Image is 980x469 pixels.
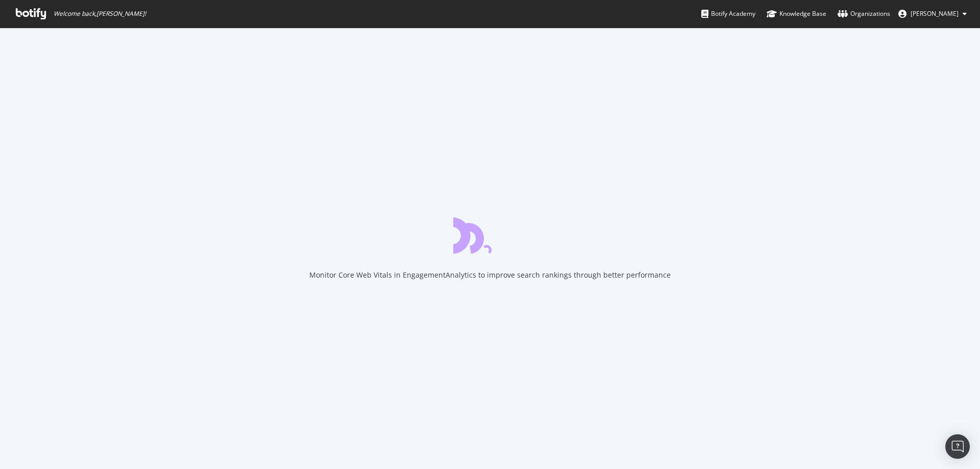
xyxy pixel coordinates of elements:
div: Knowledge Base [767,9,826,19]
button: [PERSON_NAME] [890,6,975,22]
span: Welcome back, [PERSON_NAME] ! [54,10,146,18]
div: Botify Academy [701,9,755,19]
div: Open Intercom Messenger [945,434,970,459]
div: Organizations [838,9,890,19]
div: animation [453,217,527,254]
span: Alex Keene [911,9,959,18]
div: Monitor Core Web Vitals in EngagementAnalytics to improve search rankings through better performance [309,270,671,280]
